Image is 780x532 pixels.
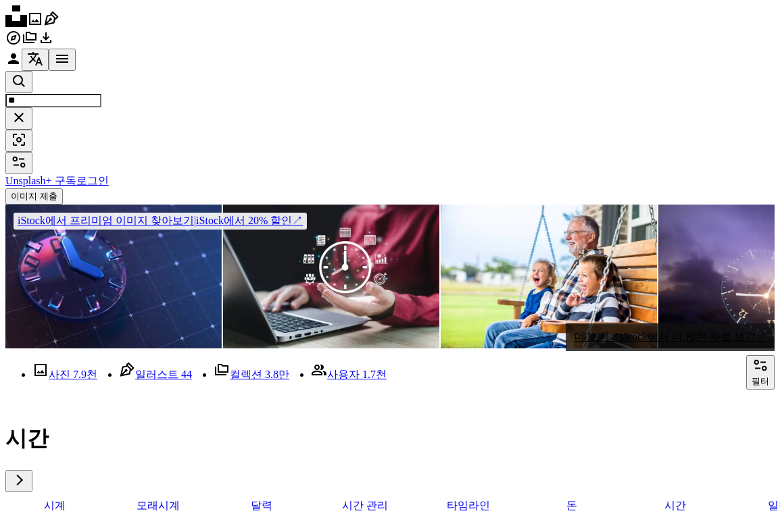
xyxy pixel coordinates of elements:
[5,36,22,48] a: 탐색
[27,18,43,29] a: 사진
[522,492,620,520] a: 돈
[5,107,32,130] button: 삭제
[5,470,32,492] button: 목록을 오른쪽으로 스크롤
[181,369,192,380] span: 44
[18,215,196,226] span: iStock에서 프리미엄 이미지 찾아보기 |
[119,369,192,380] a: 일러스트 44
[5,175,76,186] a: Unsplash+ 구독
[22,36,38,48] a: 컬렉션
[5,18,27,29] a: 홈 — Unsplash
[38,36,54,48] a: 다운로드 내역
[5,57,22,69] a: 로그인 / 가입
[746,355,775,390] button: 필터
[5,424,775,454] h1: 시간
[5,188,63,205] button: 이미지 제출
[362,369,387,380] span: 1.7천
[566,323,775,351] a: 더 보기↗iStock에서 더 많은 자료 보기↗
[76,175,109,186] a: 로그인
[5,205,315,238] a: iStock에서 프리미엄 이미지 찾아보기|iStock에서 20% 할인↗
[620,331,766,342] span: iStock에서 더 많은 자료 보기 ↗
[212,492,310,520] a: 달력
[109,492,207,520] a: 모래시계
[626,492,724,520] a: 시간
[5,71,32,93] button: Unsplash 검색
[14,213,307,230] div: iStock에서 20% 할인 ↗
[5,492,103,520] a: 시계
[441,205,657,348] img: Fun story time with grandpa on the porch swing
[49,49,76,71] button: 메뉴
[22,49,49,71] button: 언어
[32,369,97,380] a: 사진 7.9천
[5,205,222,348] img: 그리드 배경에 미래 디지털 시계
[5,130,32,152] button: 시각적 검색
[214,369,289,380] a: 컬렉션 3.8만
[265,369,289,380] span: 3.8만
[5,71,775,152] form: 사이트 전체에서 이미지 찾기
[5,152,32,174] button: 필터
[223,205,439,348] img: 시간 및 비즈니스 관리 대상, 시간 감소 개념, 비즈니스 우먼은 손에 가상 시계를 보여줍니다, 사업 계획 및 작업 대상, 효율성 향상을 위한 계획, 재무, 전략, 비용 절감
[419,492,517,520] a: 타임라인
[574,331,620,342] span: 더 보기 ↗
[311,369,387,380] a: 사용자 1.7천
[73,369,97,380] span: 7.9천
[316,492,414,520] a: 시간 관리
[43,18,59,29] a: 일러스트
